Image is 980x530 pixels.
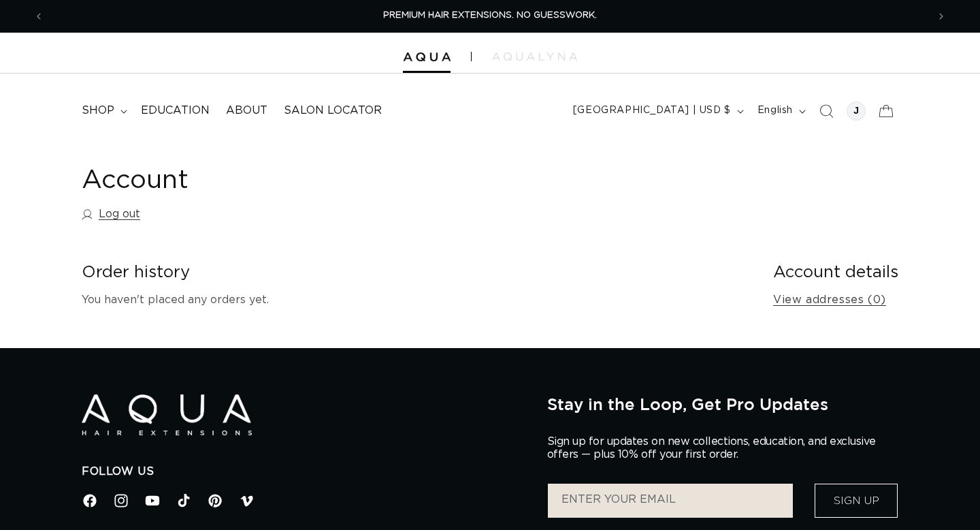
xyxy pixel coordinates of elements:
[133,95,218,126] a: Education
[82,262,751,283] h2: Order history
[284,104,382,118] span: Salon Locator
[757,104,793,118] span: English
[82,394,252,436] img: Aqua Hair Extensions
[926,3,956,29] button: Next announcement
[218,95,276,126] a: About
[82,104,114,118] span: shop
[383,11,597,20] span: PREMIUM HAIR EXTENSIONS. NO GUESSWORK.
[82,164,898,198] h1: Account
[565,98,749,124] button: [GEOGRAPHIC_DATA] | USD $
[547,435,887,461] p: Sign up for updates on new collections, education, and exclusive offers — plus 10% off your first...
[815,484,898,518] button: Sign Up
[24,3,54,29] button: Previous announcement
[276,95,390,126] a: Salon Locator
[141,104,210,118] span: Education
[73,95,133,126] summary: shop
[811,96,841,126] summary: Search
[773,290,886,310] a: View addresses (0)
[492,52,577,61] img: aqualyna.com
[82,204,140,224] a: Log out
[548,484,793,518] input: ENTER YOUR EMAIL
[773,262,898,283] h2: Account details
[82,465,527,479] h2: Follow Us
[749,98,811,124] button: English
[547,394,898,414] h2: Stay in the Loop, Get Pro Updates
[226,104,267,118] span: About
[82,290,751,310] p: You haven't placed any orders yet.
[573,104,731,118] span: [GEOGRAPHIC_DATA] | USD $
[403,52,451,62] img: Aqua Hair Extensions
